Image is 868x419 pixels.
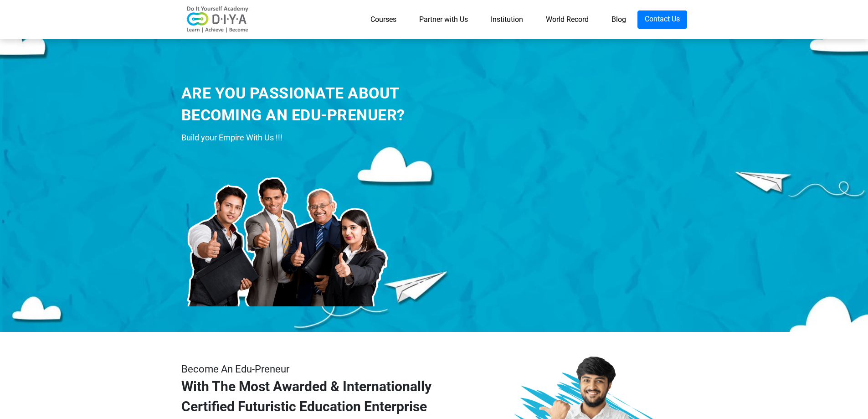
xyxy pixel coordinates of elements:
[181,6,254,33] img: logo-v2.png
[359,10,408,29] a: Courses
[181,149,391,306] img: ins-prod.png
[600,10,637,29] a: Blog
[181,362,471,377] div: Become An Edu-Preneur
[637,10,687,29] a: Contact Us
[181,83,471,126] div: ARE YOU PASSIONATE ABOUT BECOMING AN EDU-PRENUER?
[534,10,600,29] a: World Record
[479,10,534,29] a: Institution
[181,377,471,417] h1: With The Most Awarded & Internationally Certified Futuristic Education Enterprise
[408,10,479,29] a: Partner with Us
[181,131,471,145] div: Build your Empire With Us !!!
